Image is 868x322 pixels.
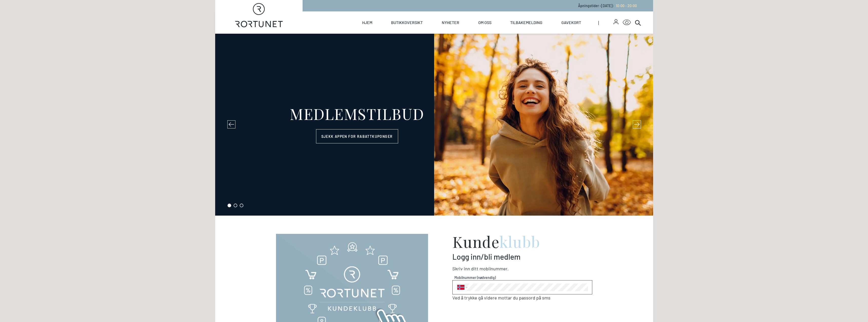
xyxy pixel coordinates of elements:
p: Ved å trykke gå videre mottar du passord på sms [452,294,592,301]
h2: Kunde [452,234,592,249]
span: 10:00 - 20:00 [616,4,637,8]
span: Mobilnummer . [479,266,509,271]
a: Butikkoversikt [391,11,423,34]
button: Open Accessibility Menu [623,18,631,27]
a: Hjem [362,11,372,34]
div: slide 1 of 3 [215,34,653,216]
a: Nyheter [442,11,459,34]
p: Logg inn/bli medlem [452,252,592,261]
a: Sjekk appen for rabattkuponger [316,129,398,143]
a: Tilbakemelding [510,11,542,34]
section: carousel-slider [215,34,653,216]
div: MEDLEMSTILBUD [290,106,424,121]
a: Om oss [478,11,491,34]
p: Åpningstider - [DATE] : [578,3,637,8]
span: | [598,11,614,34]
p: Skriv inn ditt [452,265,592,272]
a: Gavekort [561,11,581,34]
a: 10:00 - 20:00 [614,4,637,8]
span: Mobilnummer (nødvendig) [454,275,590,280]
span: klubb [500,231,540,252]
